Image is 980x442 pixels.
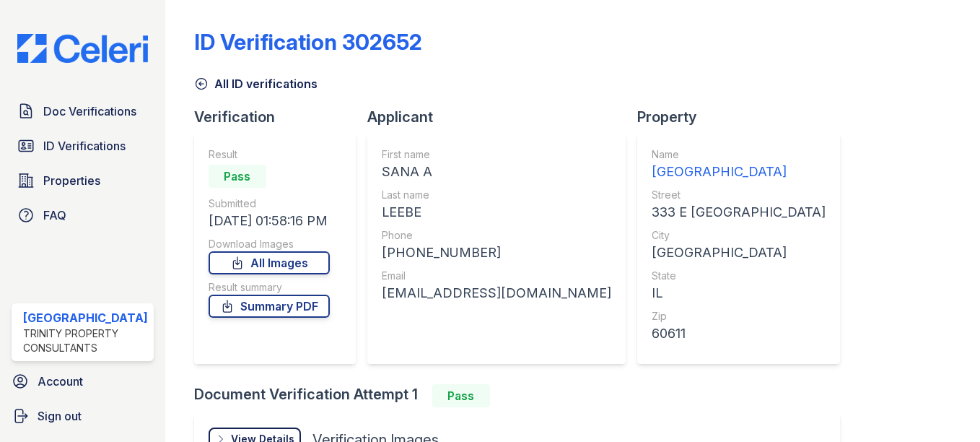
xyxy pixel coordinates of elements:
[367,107,637,127] div: Applicant
[194,75,318,92] a: All ID verifications
[382,243,611,263] div: [PHONE_NUMBER]
[382,228,611,243] div: Phone
[12,166,154,195] a: Properties
[652,283,826,303] div: IL
[43,137,126,155] span: ID Verifications
[12,201,154,230] a: FAQ
[209,280,330,295] div: Result summary
[194,29,422,55] div: ID Verification 302652
[194,384,852,407] div: Document Verification Attempt 1
[209,251,330,274] a: All Images
[209,211,330,231] div: [DATE] 01:58:16 PM
[382,269,611,283] div: Email
[652,243,826,263] div: [GEOGRAPHIC_DATA]
[209,165,266,188] div: Pass
[209,196,330,211] div: Submitted
[652,147,826,162] div: Name
[382,283,611,303] div: [EMAIL_ADDRESS][DOMAIN_NAME]
[652,147,826,182] a: Name [GEOGRAPHIC_DATA]
[652,228,826,243] div: City
[6,367,159,396] a: Account
[382,188,611,202] div: Last name
[382,202,611,222] div: LEEBE
[382,147,611,162] div: First name
[209,147,330,162] div: Result
[652,188,826,202] div: Street
[6,402,159,430] a: Sign out
[432,384,490,407] div: Pass
[23,309,148,326] div: [GEOGRAPHIC_DATA]
[6,34,159,64] img: CE_Logo_Blue-a8612792a0a2168367f1c8372b55b34899dd931a85d93a1a3d3e32e68fde9ad4.png
[209,237,330,251] div: Download Images
[382,162,611,182] div: SANA A
[23,326,148,355] div: Trinity Property Consultants
[637,107,852,127] div: Property
[194,107,367,127] div: Verification
[38,373,83,390] span: Account
[43,103,136,120] span: Doc Verifications
[652,309,826,324] div: Zip
[43,207,66,224] span: FAQ
[652,269,826,283] div: State
[12,131,154,160] a: ID Verifications
[652,324,826,344] div: 60611
[652,202,826,222] div: 333 E [GEOGRAPHIC_DATA]
[652,162,826,182] div: [GEOGRAPHIC_DATA]
[38,407,82,425] span: Sign out
[43,172,100,189] span: Properties
[12,97,154,126] a: Doc Verifications
[209,295,330,318] a: Summary PDF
